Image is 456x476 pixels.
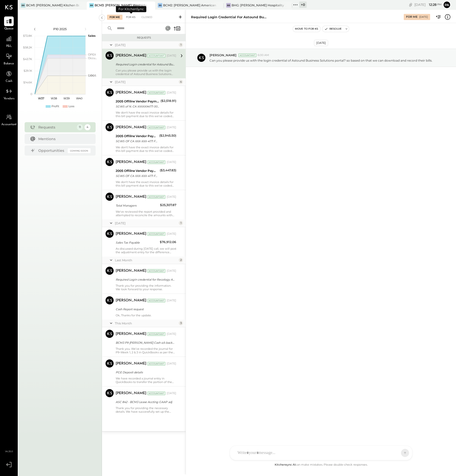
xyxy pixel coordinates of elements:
div: For Me [107,15,122,20]
div: [PERSON_NAME] [116,90,146,95]
a: P&L [0,34,17,49]
div: Sales Tax Payable [116,240,158,245]
text: $72.8K [23,34,32,38]
div: [DATE] [167,269,176,273]
div: Ok, Thanks for the update. [116,314,176,317]
div: Closed [139,15,155,20]
div: ASC 842 - BCM3 Lease Accting GAAP adj [116,399,175,405]
span: Vendors [4,97,14,101]
p: Can you please provide us with the login credential of Astound Business Solutions portal? so base... [209,58,432,63]
div: Thank you for providing the information. We look forward to your response. [116,284,176,291]
div: BCM3: [PERSON_NAME] Westside Grill [95,3,148,7]
text: OPEX [88,53,96,56]
text: W38 [50,97,57,100]
div: [PERSON_NAME] [116,231,146,236]
div: Mentions [38,136,88,141]
div: Required Login credential for Astound Business Solutions! [191,15,267,20]
div: PGE Deposit details [116,370,175,375]
div: SGWS OF CA XXX-XXX-4171 FL XXXX1002 [116,173,158,178]
div: BCM2: [PERSON_NAME] American Cooking [163,3,216,7]
div: copy link [408,2,413,7]
text: Sales [88,34,96,38]
div: [PERSON_NAME] [116,160,146,165]
div: ($3,447.83) [160,168,176,173]
div: Accountant [147,160,165,164]
div: Accountant [147,332,165,336]
div: [DATE] [314,40,328,46]
div: [DATE] [167,332,176,336]
div: Loss [68,104,74,108]
div: ($2,945.50) [159,133,176,138]
div: [DATE] [419,15,428,19]
div: For Me [406,15,417,19]
div: [DATE] [414,2,442,7]
div: [DATE] [167,195,176,199]
div: [DATE] [167,125,176,130]
text: W39 [63,97,69,100]
div: Opportunities [38,148,65,153]
div: [DATE] [167,232,176,236]
div: Accountant [147,54,165,58]
text: COGS [88,74,96,77]
div: $76,912.06 [160,240,176,245]
div: Thank you. We’ve recorded the journal for P9-Week 1, 2 & 3 in QuickBooks as per the provided docu... [116,347,176,354]
a: Balance [0,51,17,66]
div: 2 [179,258,183,262]
div: [PERSON_NAME] [116,298,146,303]
div: BS [158,3,162,8]
div: We don't have the exact invoice details for this bill payment due to this we've coded this paymen... [116,180,176,187]
div: [DATE] [115,80,178,84]
div: + 0 [299,2,307,8]
div: [PERSON_NAME] [116,53,146,58]
div: This Month [115,321,178,325]
div: [DATE] [167,299,176,303]
div: 2005 Offiline Vendor Payments [116,168,158,173]
button: Resolve [322,26,344,32]
div: Accountant [147,299,165,302]
text: $43.7K [23,57,32,61]
a: Vendors [0,86,17,101]
button: Pa [443,1,451,9]
div: 3 [179,321,183,325]
span: Accountant [1,122,17,127]
div: BCM3 P9 [PERSON_NAME] Cash o/s backup [116,340,175,345]
text: W37 [38,97,44,100]
div: SGWS OF CA XXX-XXX-4171 FL XXXX1002 [116,139,158,144]
div: Required Login credential for Recology Auburn! [116,277,175,282]
div: P10 2025 [39,27,82,31]
div: Requests [38,125,74,130]
div: [DATE] [167,91,176,95]
span: Balance [4,62,14,66]
text: Occu... [88,56,97,60]
div: Last Month [115,258,178,262]
div: Cash Report request [116,307,175,312]
div: Coming Soon [68,148,91,153]
div: [DATE] [115,221,178,225]
div: [DATE] [167,362,176,366]
div: [DATE] [167,160,176,164]
span: [PERSON_NAME] [209,53,236,57]
div: [PERSON_NAME] [116,125,146,130]
div: Accountant [147,362,165,365]
div: Accountant [147,269,165,273]
div: 2005 Offiline Vendor Payments [116,99,159,104]
div: BCM1: [PERSON_NAME] Kitchen Bar Market [26,3,79,7]
a: Cash [0,69,17,84]
text: $29.1K [24,69,32,72]
div: 2005 Offiline Vendor Payments [116,134,158,139]
div: [DATE] [167,54,176,58]
div: As discussed during [DATE] call, we will post the adjustment entry for the difference amount once... [116,247,176,254]
div: BHG: [PERSON_NAME] Hospitality Group, LLC [232,3,285,7]
div: Required Login credential for Astound Business Solutions! [116,62,175,67]
div: $25,307.87 [160,203,176,208]
text: 0 [30,92,32,96]
text: $14.6K [23,81,32,84]
div: [PERSON_NAME] [116,361,146,366]
div: [PERSON_NAME] [116,268,146,273]
span: 6:00 AM [258,53,269,57]
div: SGWS of N. CA XXXXXX4171 00082 SGWS of N. CA XXXXXX4171 XXXXXX5814 [DATE] TRACE#-02 [116,104,159,109]
div: We have recorded a journal entry in QuickBooks to transfer the portion of the Security Deposit fr... [116,377,176,384]
div: We've reviewed the report provided and attempted to reconcile the amounts with the ADP Payroll re... [116,210,176,217]
div: Accountant [147,91,165,95]
div: [DATE] [167,391,176,395]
